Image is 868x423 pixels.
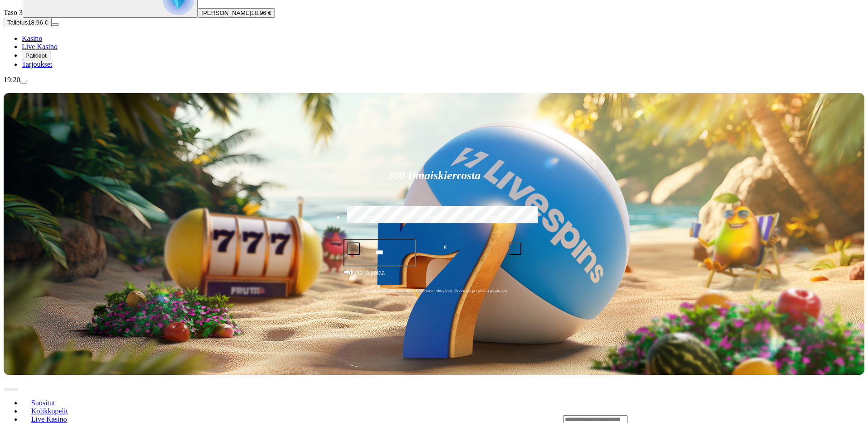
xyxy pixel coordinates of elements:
[345,205,401,231] label: €50
[22,34,42,42] a: Kasino
[444,243,446,252] span: €
[22,51,50,60] button: Palkkiot
[198,8,275,18] button: [PERSON_NAME]18.96 €
[251,10,271,16] span: 18.96 €
[20,81,27,84] button: menu
[22,60,52,68] a: Tarjoukset
[28,407,72,415] span: Kolikkopelit
[347,242,360,255] button: minus icon
[4,18,52,27] button: Talletusplus icon18.96 €
[4,76,20,84] span: 19:20
[11,389,18,391] button: next slide
[7,19,28,26] span: Talletus
[4,9,23,16] span: Taso 3
[201,10,251,16] span: [PERSON_NAME]
[25,52,47,59] span: Palkkiot
[52,23,59,26] button: menu
[509,242,521,255] button: plus icon
[28,399,59,407] span: Suositut
[343,268,525,285] button: Talleta ja pelaa
[4,389,11,391] button: prev slide
[22,43,58,50] a: Live Kasino
[28,19,48,26] span: 18.96 €
[406,205,462,231] label: €150
[22,396,64,410] a: Suositut
[22,404,77,418] a: Kolikkopelit
[467,205,523,231] label: €250
[28,415,71,423] span: Live Kasino
[346,268,385,285] span: Talleta ja pelaa
[351,267,353,273] span: €
[4,34,864,69] nav: Main menu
